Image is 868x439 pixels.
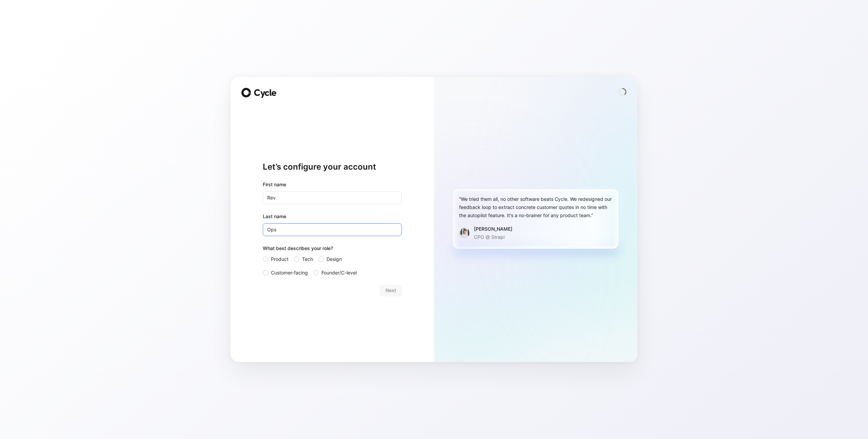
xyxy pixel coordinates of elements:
p: CPO @ Strapi [474,233,512,241]
input: Doe [263,223,402,236]
span: Founder/C-level [321,269,357,277]
input: John [263,191,402,204]
div: What best describes your role? [263,244,402,255]
h1: Let’s configure your account [263,161,402,172]
span: Tech [302,255,313,263]
span: Product [271,255,289,263]
div: [PERSON_NAME] [474,225,512,233]
div: First name [263,180,402,189]
span: Design [327,255,342,263]
label: Last name [263,212,402,221]
span: Customer-facing [271,269,308,277]
div: “We tried them all, no other software beats Cycle. We redesigned our feedback loop to extract con... [459,195,612,220]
